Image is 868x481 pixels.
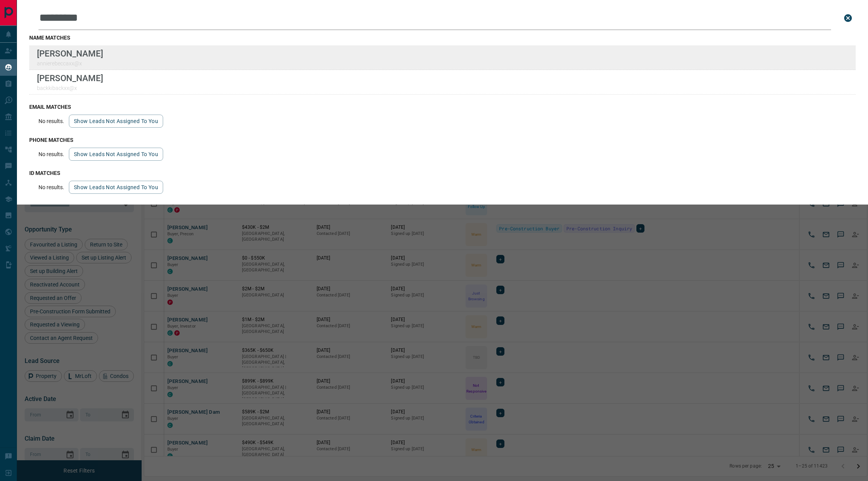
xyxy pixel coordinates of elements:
[29,137,856,143] h3: phone matches
[37,48,103,58] p: [PERSON_NAME]
[37,60,103,67] p: annierebeccaxx@x
[38,151,64,157] p: No results.
[29,104,856,110] h3: email matches
[38,118,64,124] p: No results.
[38,184,64,190] p: No results.
[29,170,856,176] h3: id matches
[69,148,163,161] button: show leads not assigned to you
[840,10,856,26] button: close search bar
[37,73,103,83] p: [PERSON_NAME]
[69,181,163,194] button: show leads not assigned to you
[37,85,103,91] p: backkibackxx@x
[69,115,163,128] button: show leads not assigned to you
[29,35,856,41] h3: name matches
